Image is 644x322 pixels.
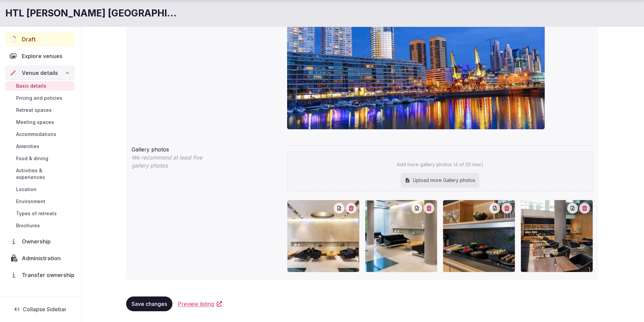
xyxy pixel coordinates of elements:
a: Accommodations [5,130,74,139]
a: Retreat spaces [5,105,74,115]
a: Activities & experiences [5,166,74,182]
span: Meeting spaces [16,119,54,126]
h1: HTL [PERSON_NAME] [GEOGRAPHIC_DATA] [5,7,177,20]
button: Collapse Sidebar [5,302,74,317]
button: Save changes [126,296,172,311]
span: Location [16,186,37,193]
a: Administration [5,251,74,265]
a: Location [5,185,74,194]
a: Explore venues [5,49,74,63]
span: Activities & experiences [16,167,72,181]
a: Preview listing [178,300,222,308]
a: Amenities [5,142,74,151]
div: rv-HTL Urbano Buenos Aires Hotel-argentina-lobby-2.webp [287,200,360,272]
span: Explore venues [22,52,65,60]
span: Draft [22,35,36,43]
a: Ownership [5,234,74,248]
span: Retreat spaces [16,107,52,113]
a: Basic details [5,81,74,91]
div: rv-HTL Urbano Buenos Aires Hotel-argentina-dining.webp [521,200,593,272]
p: We recommend at least five gallery photos [131,153,217,170]
button: Draft [5,32,74,46]
a: Food & dining [5,154,74,163]
p: Add more gallery photos (4 of 20 max) [397,161,483,168]
div: Gallery photos [131,143,282,153]
span: Basic details [16,83,46,89]
span: Save changes [131,301,167,307]
span: Environment [16,198,45,205]
a: Pricing and policies [5,93,74,103]
div: Upload more Gallery photos [401,173,479,188]
div: rv-HTL Urbano Buenos Aires Hotel-argentina-dining-2.webp [443,200,515,272]
span: Amenities [16,143,39,150]
span: Brochures [16,222,40,229]
button: Transfer ownership [5,268,74,282]
span: Food & dining [16,155,48,162]
a: Meeting spaces [5,118,74,127]
span: Collapse Sidebar [23,306,66,313]
span: Accommodations [16,131,56,138]
span: Transfer ownership [22,271,74,279]
a: Types of retreats [5,209,74,218]
div: rv-HTL Urbano Buenos Aires Hotel-argentina-lobby-1.webp [365,200,437,272]
span: Pricing and policies [16,95,62,101]
span: Types of retreats [16,210,57,217]
span: Administration [22,254,63,262]
a: Brochures [5,221,74,230]
a: Environment [5,197,74,206]
span: Ownership [22,237,53,245]
span: Venue details [22,69,58,77]
span: Preview listing [178,300,214,308]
